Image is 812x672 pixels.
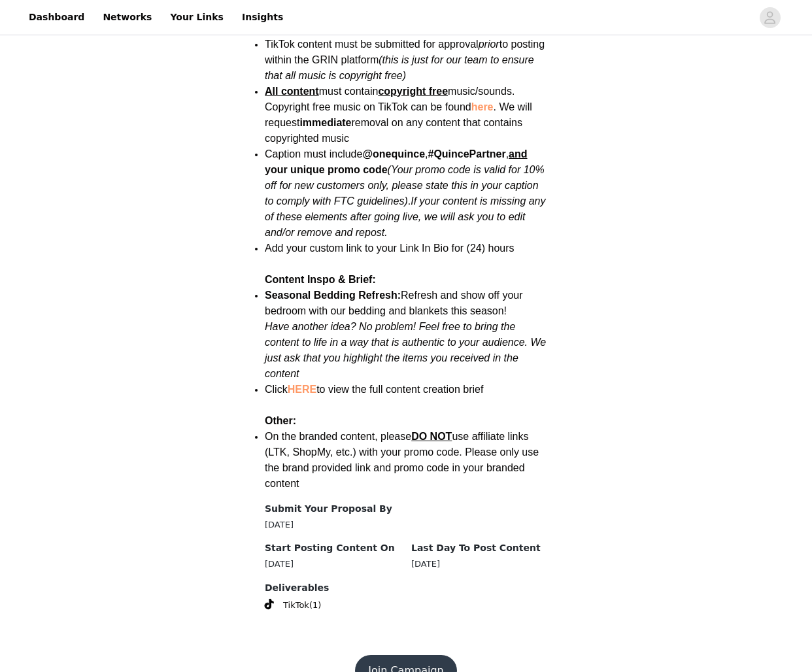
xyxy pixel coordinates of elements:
span: TikTok content must be submitted for approval to posting within the GRIN platform [265,39,545,81]
h4: Last Day To Post Content [411,541,547,555]
span: Click to view the full content creation brief [265,384,483,395]
span: Refresh and show off your bedroom with our bedding and blankets this season! [265,290,546,379]
span: On the branded content, please use affiliate links (LTK, ShopMy, etc.) with your promo code. Plea... [265,431,539,489]
span: All content [265,86,319,97]
em: If your content is missing any of these elements after going live, we will ask you to edit and/or... [265,195,546,238]
div: [DATE] [411,558,547,571]
strong: @onequince [362,148,425,160]
strong: Seasonal Bedding Refresh: [265,290,401,301]
h4: Submit Your Proposal By [265,502,401,516]
em: prior [479,39,499,50]
div: avatar [764,7,776,28]
div: [DATE] [265,518,401,531]
em: Your promo code is valid for 10% off for new customers only, please state this in your caption to... [265,164,545,207]
strong: your unique promo code [265,164,388,175]
strong: immediate [299,117,351,128]
em: (this is just for our team to ensure that all music is copyright free) [265,54,534,81]
em: ( [388,164,391,175]
a: Dashboard [21,3,92,32]
span: and [509,148,527,160]
strong: Other: [265,415,296,426]
strong: #QuincePartner [428,148,505,160]
a: Your Links [162,3,231,32]
div: [DATE] [265,558,401,571]
h4: Deliverables [265,581,547,595]
span: DO NOT [411,431,452,442]
a: Insights [234,3,291,32]
strong: Content Inspo & Brief: [265,274,376,285]
a: Networks [95,3,160,32]
span: TikTok [283,599,309,612]
span: Add your custom link to your Link In Bio for (24) hours [265,243,515,254]
span: (1) [309,599,321,612]
strong: copyright free [378,86,448,97]
a: HERE [288,384,316,395]
span: must contain music/sounds. Copyright free music on TikTok can be found . We will request removal ... [265,86,532,144]
a: here [471,101,494,112]
em: Have another idea? No problem! Feel free to bring the content to life in a way that is authentic ... [265,321,546,379]
span: Caption must include , , . [265,148,546,238]
h4: Start Posting Content On [265,541,401,555]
